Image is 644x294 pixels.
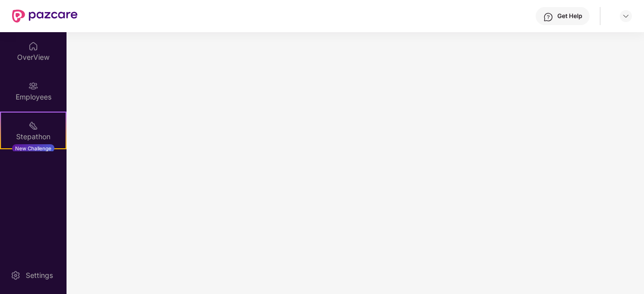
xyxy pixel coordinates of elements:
[12,10,78,23] img: New Pazcare Logo
[11,270,21,280] img: svg+xml;base64,PHN2ZyBpZD0iU2V0dGluZy0yMHgyMCIgeG1sbnM9Imh0dHA6Ly93d3cudzMub3JnLzIwMDAvc3ZnIiB3aW...
[1,132,66,142] div: Stepathon
[557,12,582,20] div: Get Help
[622,12,630,20] img: svg+xml;base64,PHN2ZyBpZD0iRHJvcGRvd24tMzJ4MzIiIHhtbG5zPSJodHRwOi8vd3d3LnczLm9yZy8yMDAwL3N2ZyIgd2...
[12,144,54,152] div: New Challenge
[28,121,38,131] img: svg+xml;base64,PHN2ZyB4bWxucz0iaHR0cDovL3d3dy53My5vcmcvMjAwMC9zdmciIHdpZHRoPSIyMSIgaGVpZ2h0PSIyMC...
[28,81,38,91] img: svg+xml;base64,PHN2ZyBpZD0iRW1wbG95ZWVzIiB4bWxucz0iaHR0cDovL3d3dy53My5vcmcvMjAwMC9zdmciIHdpZHRoPS...
[23,270,56,280] div: Settings
[28,41,38,51] img: svg+xml;base64,PHN2ZyBpZD0iSG9tZSIgeG1sbnM9Imh0dHA6Ly93d3cudzMub3JnLzIwMDAvc3ZnIiB3aWR0aD0iMjAiIG...
[543,12,553,22] img: svg+xml;base64,PHN2ZyBpZD0iSGVscC0zMngzMiIgeG1sbnM9Imh0dHA6Ly93d3cudzMub3JnLzIwMDAvc3ZnIiB3aWR0aD...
